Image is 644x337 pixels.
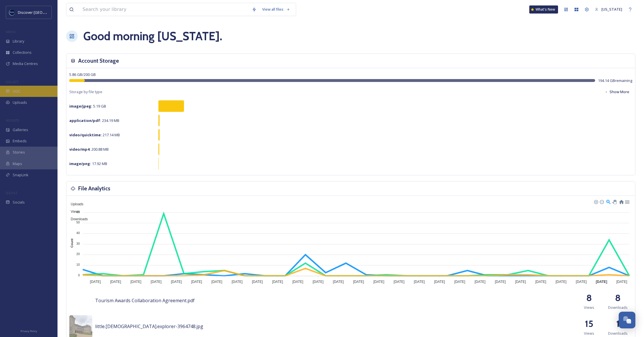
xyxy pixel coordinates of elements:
[69,104,92,109] strong: image/jpeg :
[70,238,74,248] text: Count
[90,280,101,284] tspan: [DATE]
[110,280,121,284] tspan: [DATE]
[13,100,27,105] span: Uploads
[13,172,28,178] span: SnapLink
[76,221,80,224] tspan: 50
[69,118,101,123] strong: application/pdf :
[584,305,594,310] span: Views
[615,291,621,305] h2: 8
[616,280,627,284] tspan: [DATE]
[69,147,91,152] strong: video/mp4 :
[69,89,102,95] span: Storage by file type
[6,191,17,195] span: SOCIALS
[475,280,486,284] tspan: [DATE]
[69,147,109,152] span: 200.88 MB
[83,28,222,45] h1: Good morning [US_STATE] .
[596,280,607,284] tspan: [DATE]
[76,210,80,214] tspan: 60
[619,199,624,204] div: Reset Zoom
[598,78,632,83] span: 194.14 GB remaining
[20,329,37,333] span: Privacy Policy
[6,118,19,122] span: WIDGETS
[612,200,616,203] div: Panning
[252,280,263,284] tspan: [DATE]
[13,150,25,155] span: Stories
[13,61,38,66] span: Media Centres
[78,184,110,193] h3: File Analytics
[13,89,20,94] span: UGC
[515,280,526,284] tspan: [DATE]
[78,273,80,277] tspan: 0
[592,4,625,15] a: [US_STATE]
[69,118,119,123] span: 234.19 MB
[69,104,106,109] span: 5.19 GB
[66,217,88,221] span: Downloads
[602,86,632,97] button: Show More
[69,132,120,137] span: 217.14 MB
[608,305,628,310] span: Downloads
[13,39,24,44] span: Library
[616,317,620,331] h2: 1
[608,331,628,336] span: Downloads
[292,280,303,284] tspan: [DATE]
[18,9,70,15] span: Discover [GEOGRAPHIC_DATA]
[373,280,384,284] tspan: [DATE]
[333,280,344,284] tspan: [DATE]
[66,210,80,214] span: Views
[353,280,364,284] tspan: [DATE]
[6,80,18,84] span: COLLECT
[434,280,445,284] tspan: [DATE]
[76,231,80,235] tspan: 40
[78,57,119,65] h3: Account Storage
[76,242,80,245] tspan: 30
[76,263,80,266] tspan: 10
[69,161,91,166] strong: image/png :
[191,280,202,284] tspan: [DATE]
[13,161,22,166] span: Maps
[272,280,283,284] tspan: [DATE]
[535,280,546,284] tspan: [DATE]
[495,280,506,284] tspan: [DATE]
[69,161,107,166] span: 17.92 MB
[619,312,635,328] button: Open Chat
[585,317,593,331] h2: 15
[6,30,16,34] span: MEDIA
[69,132,102,137] strong: video/quicktime :
[66,202,83,206] span: Uploads
[584,331,594,336] span: Views
[171,280,182,284] tspan: [DATE]
[232,280,243,284] tspan: [DATE]
[606,199,611,204] div: Selection Zoom
[9,9,15,15] img: Untitled%20design%20%282%29.png
[454,280,465,284] tspan: [DATE]
[211,280,222,284] tspan: [DATE]
[13,50,32,55] span: Collections
[259,4,293,15] a: View all files
[624,199,629,204] div: Menu
[313,280,323,284] tspan: [DATE]
[95,323,203,330] span: little.[DEMOGRAPHIC_DATA].explorer-3964748.jpg
[131,280,141,284] tspan: [DATE]
[69,72,96,77] span: 5.86 GB / 200 GB
[601,7,622,12] span: [US_STATE]
[20,327,37,334] a: Privacy Policy
[13,138,27,144] span: Embeds
[76,252,80,256] tspan: 20
[394,280,405,284] tspan: [DATE]
[586,291,592,305] h2: 8
[599,200,603,204] div: Zoom Out
[80,3,249,16] input: Search your library
[13,127,28,133] span: Galleries
[594,200,598,204] div: Zoom In
[414,280,425,284] tspan: [DATE]
[555,280,566,284] tspan: [DATE]
[95,297,195,304] span: Tourism Awards Collaboration Agreement.pdf
[576,280,587,284] tspan: [DATE]
[151,280,162,284] tspan: [DATE]
[529,5,558,14] a: What's New
[13,200,25,205] span: Socials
